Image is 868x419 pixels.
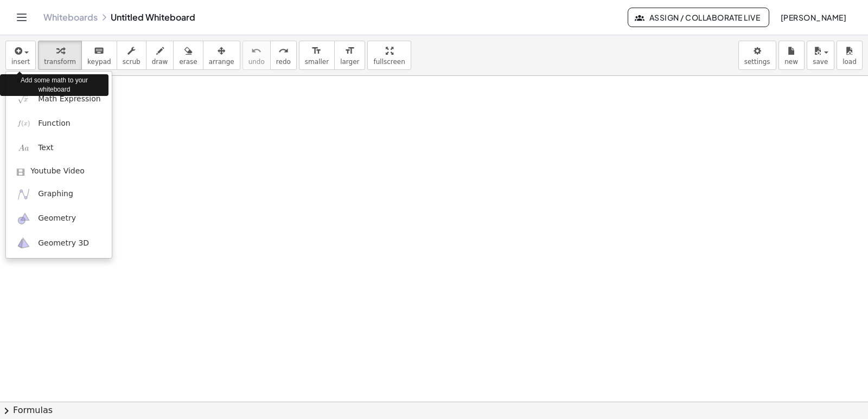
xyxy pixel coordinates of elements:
button: keyboardkeypad [81,41,117,70]
a: Whiteboards [43,12,98,23]
i: format_size [311,44,322,57]
img: ggb-graphing.svg [17,188,30,201]
img: ggb-3d.svg [17,236,30,250]
span: insert [11,58,30,66]
a: Geometry [6,207,112,231]
button: format_sizesmaller [299,41,335,70]
button: scrub [117,41,146,70]
span: Text [38,143,53,153]
i: format_size [344,44,355,57]
button: save [807,41,834,70]
span: save [813,58,828,66]
span: load [843,58,857,66]
img: Aa.png [17,141,30,155]
button: Assign / Collaborate Live [628,8,769,27]
a: Text [6,136,112,160]
button: draw [146,41,174,70]
span: arrange [209,58,234,66]
span: larger [340,58,359,66]
span: Geometry 3D [38,238,89,249]
button: insert [5,41,36,70]
span: Function [38,118,71,129]
button: redoredo [270,41,297,70]
button: [PERSON_NAME] [771,8,855,27]
span: undo [248,58,265,66]
span: settings [744,58,770,66]
span: transform [44,58,76,66]
button: format_sizelarger [334,41,365,70]
img: sqrt_x.png [17,92,30,106]
a: Youtube Video [6,160,112,182]
span: fullscreen [373,58,405,66]
button: fullscreen [367,41,411,70]
span: new [784,58,798,66]
button: load [837,41,863,70]
span: draw [152,58,168,66]
a: Math Expression [6,87,112,111]
i: keyboard [94,44,104,57]
i: undo [251,44,261,57]
a: Function [6,111,112,136]
i: redo [278,44,289,57]
img: ggb-geometry.svg [17,212,30,225]
span: [PERSON_NAME] [780,12,846,22]
button: undoundo [242,41,271,70]
span: Assign / Collaborate Live [637,12,760,22]
img: f_x.png [17,117,30,130]
span: Geometry [38,213,76,224]
span: keypad [87,58,111,66]
span: erase [179,58,197,66]
button: transform [38,41,82,70]
button: new [778,41,805,70]
span: scrub [123,58,141,66]
a: Graphing [6,182,112,207]
span: Youtube Video [30,166,85,177]
span: redo [276,58,291,66]
button: settings [738,41,776,70]
span: Math Expression [38,94,100,105]
button: arrange [203,41,240,70]
span: Graphing [38,189,73,199]
button: erase [173,41,203,70]
a: Geometry 3D [6,231,112,255]
span: smaller [305,58,329,66]
button: Toggle navigation [13,9,30,26]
